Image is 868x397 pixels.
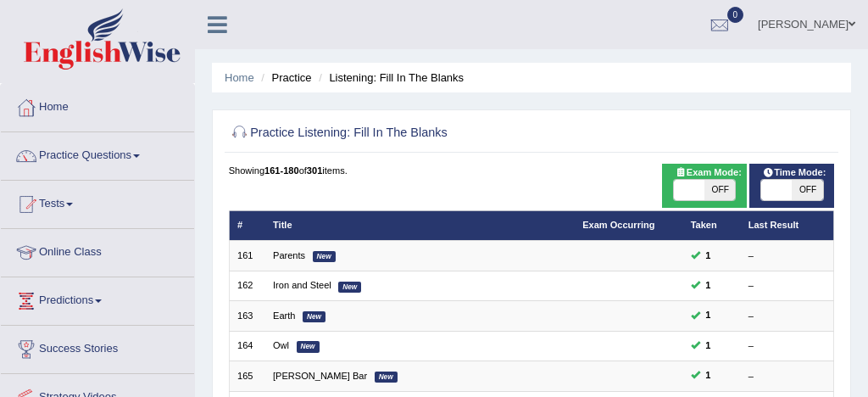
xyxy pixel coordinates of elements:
[338,282,361,293] em: New
[307,165,322,176] b: 301
[748,310,826,323] div: –
[662,164,747,208] div: Show exams occurring in exams
[229,122,604,144] h2: Practice Listening: Fill In The Blanks
[1,326,194,368] a: Success Stories
[1,132,194,175] a: Practice Questions
[225,71,254,84] a: Home
[229,241,265,271] td: 161
[273,310,295,321] a: Earth
[582,220,654,230] a: Exam Occurring
[1,229,194,271] a: Online Class
[229,301,265,331] td: 163
[748,249,826,263] div: –
[700,308,716,323] span: You can still take this question
[375,372,398,383] em: New
[297,341,320,352] em: New
[748,279,826,293] div: –
[273,371,367,381] a: [PERSON_NAME] Bar
[303,311,325,322] em: New
[748,339,826,353] div: –
[757,165,832,181] span: Time Mode:
[257,70,311,86] li: Practice
[700,278,716,294] span: You can still take this question
[229,331,265,361] td: 164
[748,370,826,383] div: –
[229,164,835,177] div: Showing of items.
[229,210,265,240] th: #
[727,7,744,23] span: 0
[700,368,716,383] span: You can still take this question
[669,165,747,181] span: Exam Mode:
[682,210,740,240] th: Taken
[265,210,575,240] th: Title
[700,249,716,264] span: You can still take this question
[273,250,305,260] a: Parents
[704,180,735,200] span: OFF
[1,84,194,126] a: Home
[314,70,464,86] li: Listening: Fill In The Blanks
[700,338,716,354] span: You can still take this question
[264,165,299,176] b: 161-180
[1,181,194,223] a: Tests
[313,251,336,262] em: New
[273,340,289,350] a: Owl
[229,271,265,300] td: 162
[273,280,331,290] a: Iron and Steel
[229,361,265,391] td: 165
[1,277,194,320] a: Predictions
[740,210,834,240] th: Last Result
[792,180,822,200] span: OFF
